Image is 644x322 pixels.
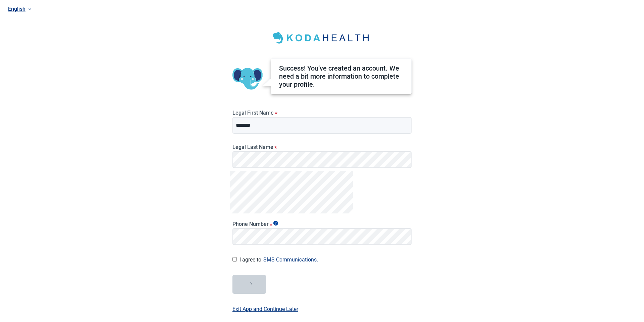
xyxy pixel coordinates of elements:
label: Phone Number [232,221,412,227]
span: down [28,7,32,11]
label: I agree to [239,255,412,264]
a: Current language: English [5,3,636,14]
div: Success! You’ve created an account. We need a bit more information to complete your profile. [279,64,403,88]
label: Exit App and Continue Later [232,305,298,313]
img: Koda Health [268,30,376,46]
button: I agree to [261,255,320,264]
label: Legal First Name [232,110,412,116]
img: Koda Elephant [232,64,263,94]
span: loading [247,282,252,287]
span: Show tooltip [273,221,278,226]
label: Legal Last Name [232,144,412,150]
